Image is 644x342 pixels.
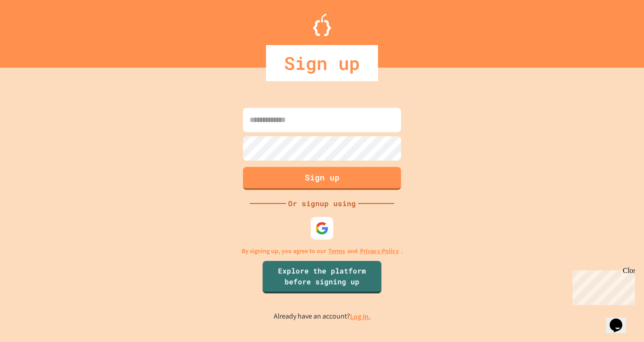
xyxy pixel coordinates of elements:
[274,311,371,322] p: Already have an account?
[315,222,329,235] img: google-icon.svg
[242,246,403,256] p: By signing up, you agree to our and .
[262,261,381,293] a: Explore the platform before signing up
[569,267,635,305] iframe: chat widget
[313,14,331,36] img: Logo.svg
[243,167,401,190] button: Sign up
[606,306,635,333] iframe: chat widget
[4,4,62,57] div: Chat with us now!Close
[350,312,371,321] a: Log in.
[360,246,399,256] a: Privacy Policy
[328,246,345,256] a: Terms
[286,198,358,209] div: Or signup using
[266,45,378,81] div: Sign up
